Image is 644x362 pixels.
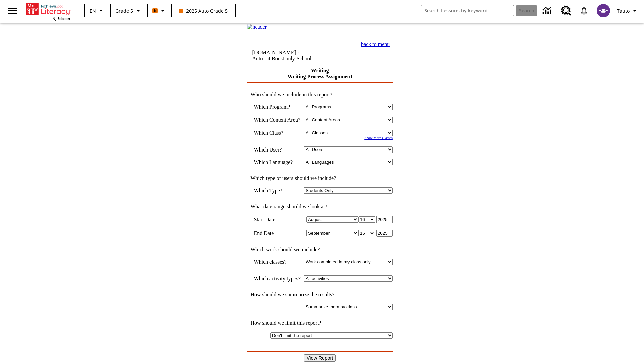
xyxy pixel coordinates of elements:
input: View Report [304,354,336,362]
td: Which type of users should we include? [247,175,393,181]
img: header [247,24,267,30]
td: Who should we include in this report? [247,92,393,98]
td: Which User? [254,146,301,153]
span: Tauto [617,7,630,14]
button: Profile/Settings [614,5,641,17]
button: Grade: Grade 5, Select a grade [113,5,145,17]
td: How should we limit this report? [247,320,393,326]
td: Which Class? [254,130,301,136]
span: EN [90,7,96,14]
td: Which Type? [254,187,301,194]
a: back to menu [361,41,390,47]
button: Language: EN, Select a language [87,5,108,17]
img: avatar image [597,4,610,17]
button: Open side menu [3,1,22,21]
span: B [154,6,157,15]
button: Select a new avatar [593,2,614,19]
input: search field [421,5,514,16]
td: How should we summarize the results? [247,292,393,298]
a: Writing Writing Process Assignment [287,68,352,79]
td: What date range should we look at? [247,204,393,210]
span: Grade 5 [115,7,133,14]
td: Start Date [254,216,301,223]
td: Which activity types? [254,275,301,282]
td: Which Program? [254,104,301,110]
td: Which work should we include? [247,247,393,253]
nobr: Which Content Area? [254,117,300,123]
a: Notifications [575,2,593,19]
a: Resource Center, Will open in new tab [557,2,575,20]
td: [DOMAIN_NAME] - [252,50,337,62]
td: Which Language? [254,159,301,165]
a: Show More Classes [364,136,393,140]
nobr: Auto Lit Boost only School [252,56,311,61]
span: NJ Edition [52,16,70,21]
a: Data Center [539,2,557,20]
td: Which classes? [254,259,301,265]
span: 2025 Auto Grade 5 [179,7,228,14]
div: Home [26,2,70,21]
td: End Date [254,230,301,237]
button: Boost Class color is orange. Change class color [150,5,169,17]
